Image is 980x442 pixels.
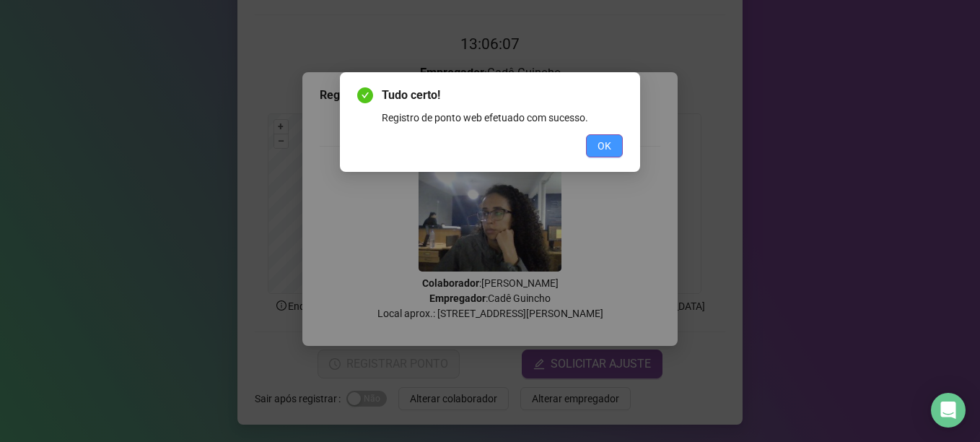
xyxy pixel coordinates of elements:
[382,87,623,104] span: Tudo certo!
[931,393,966,428] div: Open Intercom Messenger
[586,134,623,157] button: OK
[382,110,623,126] div: Registro de ponto web efetuado com sucesso.
[598,138,611,154] span: OK
[357,87,373,103] span: check-circle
